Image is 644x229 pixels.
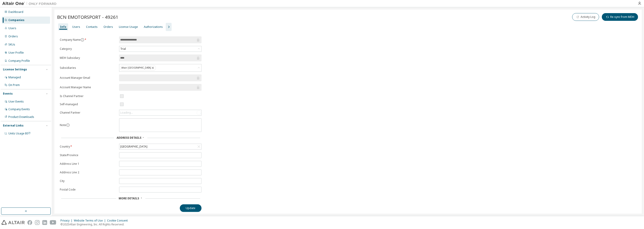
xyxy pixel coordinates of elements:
[60,171,116,174] label: Address Line 2
[60,179,116,183] label: City
[60,66,116,70] label: Subsidiaries
[3,92,13,95] div: Events
[8,59,30,63] div: Company Profile
[119,110,201,115] div: Loading...
[8,100,24,103] div: User Events
[8,83,20,87] div: On Prem
[144,25,163,29] div: Authorizations
[60,56,116,60] label: MDH Subsidary
[35,220,40,225] img: instagram.svg
[57,14,118,20] span: BCN EMOTORSPORT - 49261
[3,124,24,127] div: External Links
[60,86,116,89] label: Account Manager Name
[119,144,201,149] div: [GEOGRAPHIC_DATA]
[50,220,56,225] img: youtube.svg
[60,162,116,166] label: Address Line 1
[8,107,30,111] div: Company Events
[60,111,116,114] label: Channel Partner
[107,219,130,222] div: Cookie Consent
[120,65,156,71] div: Altair [GEOGRAPHIC_DATA]
[8,10,23,14] div: Dashboard
[81,38,84,42] button: information
[3,68,27,71] div: License Settings
[8,26,16,30] div: Users
[60,25,66,29] div: Info
[60,94,116,98] label: Is Channel Partner
[60,38,116,42] label: Company Name
[8,51,24,55] div: User Profile
[103,25,113,29] div: Orders
[86,25,98,29] div: Contacts
[60,153,116,157] label: State/Province
[602,13,638,21] button: Re-sync from MDH
[8,131,31,135] span: Units Usage BI
[60,123,66,127] label: Note
[120,111,133,114] div: Loading...
[60,76,116,80] label: Account Manager Email
[60,219,74,222] div: Privacy
[66,123,70,127] button: information
[8,18,24,22] div: Companies
[8,76,21,79] div: Managed
[117,136,141,140] span: Address Details
[120,144,148,149] div: [GEOGRAPHIC_DATA]
[8,43,15,46] div: SKUs
[60,145,116,148] label: Country
[180,204,202,212] button: Update
[1,220,25,225] img: altair_logo.svg
[8,35,18,38] div: Orders
[74,219,107,222] div: Website Terms of Use
[120,46,127,51] div: Trial
[60,103,116,106] label: Self-managed
[60,188,116,191] label: Postal Code
[60,47,116,51] label: Category
[60,222,130,226] p: © 2025 Altair Engineering, Inc. All Rights Reserved.
[72,25,80,29] div: Users
[2,1,59,6] img: Altair One
[572,13,599,21] button: Activity Log
[119,196,139,200] span: More Details
[8,115,34,119] div: Product Downloads
[119,64,201,72] div: Altair [GEOGRAPHIC_DATA]
[119,25,138,29] div: License Usage
[42,220,47,225] img: linkedin.svg
[119,46,201,52] div: Trial
[27,220,32,225] img: facebook.svg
